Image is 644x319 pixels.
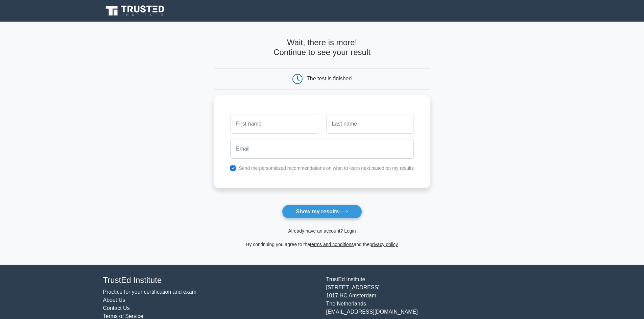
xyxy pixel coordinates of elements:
a: About Us [103,297,125,303]
a: Terms of Service [103,313,143,319]
h4: Wait, there is more! Continue to see your result [214,38,430,57]
a: privacy policy [369,242,398,247]
a: Practice for your certification and exam [103,289,197,295]
input: Last name [326,114,414,134]
input: First name [230,114,318,134]
h4: TrustEd Institute [103,275,318,285]
label: Send me personalized recommendations on what to learn next based on my results [239,165,414,171]
a: Contact Us [103,305,130,311]
a: Already have an account? Login [288,228,356,234]
input: Email [230,139,414,159]
button: Show my results [282,205,362,219]
div: By continuing you agree to the and the [210,240,434,248]
div: The test is finished [307,76,352,81]
a: terms and conditions [310,242,354,247]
